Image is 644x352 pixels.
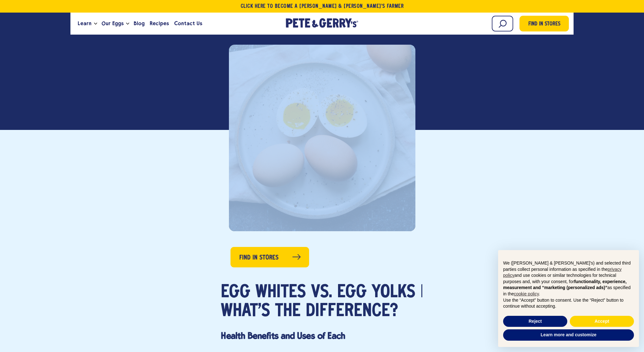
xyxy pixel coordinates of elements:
span: Find in Stores [239,253,279,263]
span: Our Eggs [102,20,124,27]
a: Find in Stores [230,247,309,267]
button: Open the dropdown menu for Learn [94,23,97,25]
button: Reject [503,316,567,327]
button: Learn more and customize [503,329,634,341]
span: Learn [78,20,92,27]
a: Recipes [147,15,171,32]
p: We ([PERSON_NAME] & [PERSON_NAME]'s) and selected third parties collect personal information as s... [503,260,634,297]
span: Contact Us [174,20,202,27]
strong: Health Benefits and Uses of Each [221,331,345,341]
a: Contact Us [172,15,205,32]
input: Search [492,16,513,31]
p: Use the “Accept” button to consent. Use the “Reject” button to continue without accepting. [503,297,634,310]
a: Blog [131,15,147,32]
span: Recipes [150,20,169,27]
span: Find in Stores [528,20,560,29]
button: Open the dropdown menu for Our Eggs [126,23,129,25]
span: Blog [134,20,145,27]
a: cookie policy [514,291,539,296]
a: Find in Stores [519,16,569,31]
a: Our Eggs [99,15,126,32]
button: Accept [570,316,634,327]
h2: Egg Whites vs. Egg Yolks | What's the Difference? [221,283,423,321]
div: Notice [493,245,644,352]
a: Learn [75,15,94,32]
